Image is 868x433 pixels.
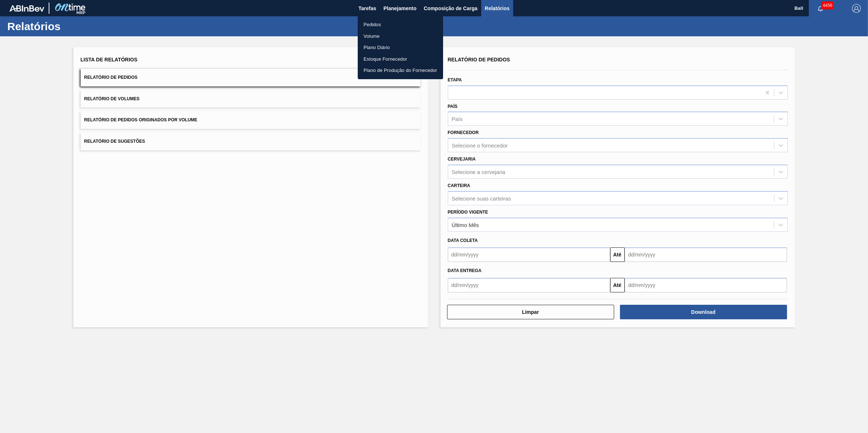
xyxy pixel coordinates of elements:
a: Estoque Fornecedor [358,53,443,65]
a: Plano de Produção do Fornecedor [358,65,443,76]
a: Pedidos [358,19,443,31]
a: Volume [358,31,443,42]
a: Plano Diário [358,42,443,53]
